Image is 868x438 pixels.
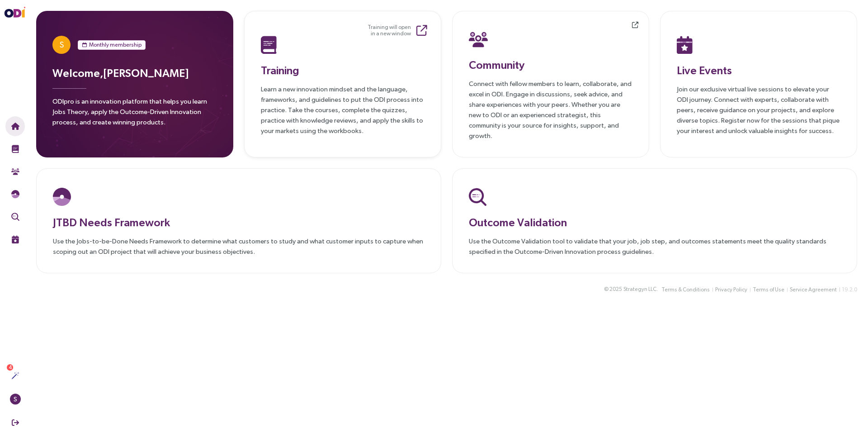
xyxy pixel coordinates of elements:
span: Privacy Policy [715,286,747,294]
p: Use the Outcome Validation tool to validate that your job, job step, and outcomes statements meet... [469,236,840,257]
span: Strategyn LLC [623,285,656,294]
button: Service Agreement [789,285,837,295]
img: Live Events [677,36,693,54]
button: Terms of Use [752,285,785,295]
span: Terms of Use [753,286,784,294]
img: JTBD Needs Platform [53,188,71,206]
span: S [14,394,17,405]
h3: Outcome Validation [469,214,840,230]
button: Terms & Conditions [661,285,710,295]
img: Community [11,167,19,176]
p: ODIpro is an innovation platform that helps you learn Jobs Theory, apply the Outcome-Driven Innov... [52,96,217,133]
img: Training [11,145,19,153]
h3: Live Events [677,62,840,78]
button: Privacy Policy [715,285,748,295]
img: Community [469,30,488,48]
h3: Training [261,62,425,78]
span: Terms & Conditions [661,286,710,294]
span: 19.2.0 [842,286,857,293]
img: Actions [11,371,19,380]
h3: JTBD Needs Framework [53,214,425,230]
button: Outcome Validation [5,207,25,227]
sup: 4 [7,364,13,371]
span: Monthly membership [89,40,142,49]
p: Use the Jobs-to-be-Done Needs Framework to determine what customers to study and what customer in... [53,236,425,257]
img: Live Events [11,235,19,243]
button: Community [5,162,25,181]
p: Join our exclusive virtual live sessions to elevate your ODI journey. Connect with experts, colla... [677,84,840,136]
div: © 2025 . [604,285,658,294]
img: Outcome Validation [11,213,19,221]
button: Sign Out [5,413,25,433]
p: Connect with fellow members to learn, collaborate, and excel in ODI. Engage in discussions, seek ... [469,78,632,141]
button: Strategyn LLC [623,285,657,294]
span: Service Agreement [790,286,837,294]
h3: Community [469,57,632,73]
img: JTBD Needs Framework [11,190,19,198]
button: Needs Framework [5,184,25,204]
small: Training will open in a new window [368,24,411,37]
button: Home [5,116,25,136]
h3: Welcome, [PERSON_NAME] [52,65,217,81]
button: Training [5,139,25,159]
p: Learn a new innovation mindset and the language, frameworks, and guidelines to put the ODI proces... [261,84,425,136]
button: S [5,389,25,409]
button: Actions [5,366,25,386]
span: S [60,36,64,54]
button: Live Events [5,229,25,249]
img: Training [261,36,277,54]
span: 4 [9,364,12,371]
img: Outcome Validation [469,188,486,206]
